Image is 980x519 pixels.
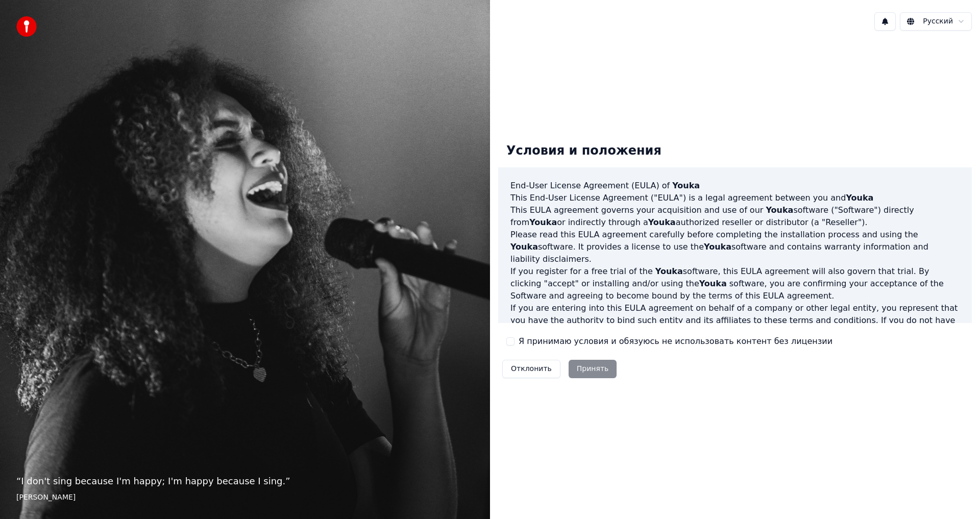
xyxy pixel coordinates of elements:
[510,229,960,265] p: Please read this EULA agreement carefully before completing the installation process and using th...
[699,279,727,288] span: Youka
[16,492,474,503] footer: [PERSON_NAME]
[655,266,683,276] span: Youka
[510,204,960,229] p: This EULA agreement governs your acquisition and use of our software ("Software") directly from o...
[510,192,960,204] p: This End-User License Agreement ("EULA") is a legal agreement between you and
[16,16,37,37] img: youka
[498,135,670,167] div: Условия и положения
[704,242,731,252] span: Youka
[529,217,557,227] span: Youka
[519,335,832,348] label: Я принимаю условия и обязуюсь не использовать контент без лицензии
[510,242,538,252] span: Youka
[510,302,960,351] p: If you are entering into this EULA agreement on behalf of a company or other legal entity, you re...
[16,474,474,488] p: “ I don't sing because I'm happy; I'm happy because I sing. ”
[502,360,560,378] button: Отклонить
[846,193,873,203] span: Youka
[510,265,960,302] p: If you register for a free trial of the software, this EULA agreement will also govern that trial...
[766,205,793,215] span: Youka
[510,180,960,192] h3: End-User License Agreement (EULA) of
[672,181,700,190] span: Youka
[648,217,676,227] span: Youka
